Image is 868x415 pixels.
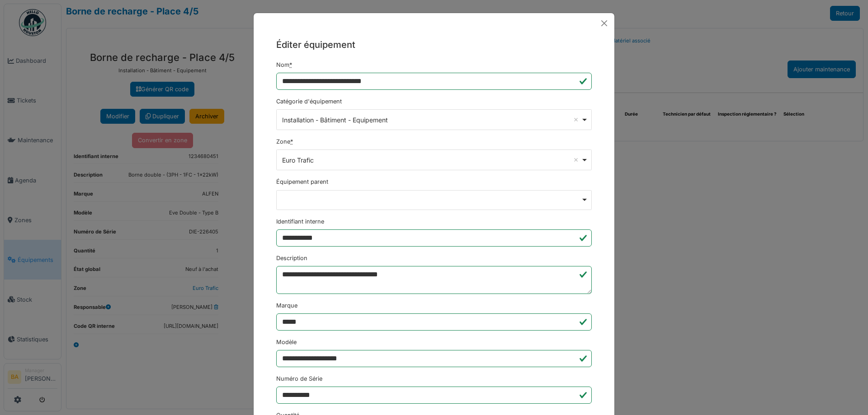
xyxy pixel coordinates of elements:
div: Euro Trafic [282,155,581,165]
button: Remove item: '2200' [571,115,580,124]
button: Remove item: '5163' [571,155,580,164]
label: Zone [276,137,293,146]
label: Modèle [276,338,297,346]
abbr: Requis [290,138,293,145]
label: Catégorie d'équipement [276,97,342,106]
label: Nom [276,61,292,69]
label: Numéro de Série [276,374,322,383]
label: Identifiant interne [276,217,324,226]
label: Description [276,254,307,262]
abbr: Requis [289,61,292,68]
button: Close [598,17,611,30]
label: Marque [276,301,297,310]
div: Installation - Bâtiment - Equipement [282,115,581,125]
label: Équipement parent [276,177,328,186]
h5: Éditer équipement [276,38,592,51]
